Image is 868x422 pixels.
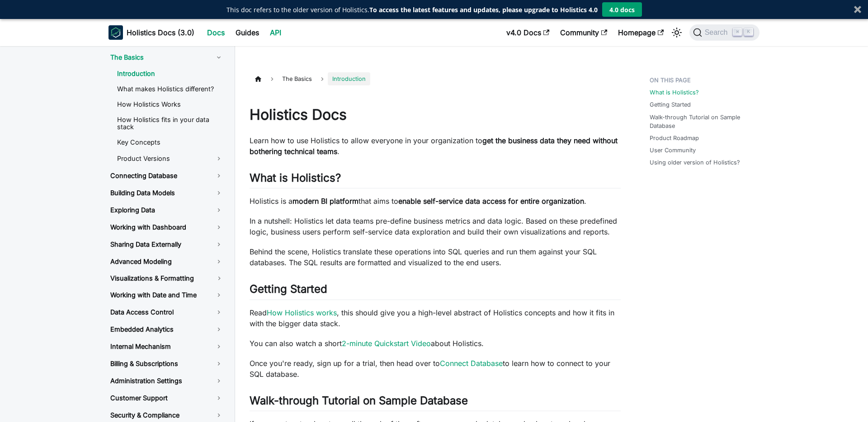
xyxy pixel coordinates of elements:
span: Search [702,28,733,37]
a: Sharing Data Externally [103,237,231,252]
a: What makes Holistics different? [110,82,231,96]
a: How Holistics fits in your data stack [110,113,231,134]
a: Connect Database [440,359,503,368]
a: How Holistics Works [110,98,231,111]
a: HolisticsHolistics Docs (3.0) [108,25,194,40]
p: You can also watch a short about Holistics. [250,338,621,349]
h2: What is Holistics? [250,171,621,188]
a: Home page [250,72,267,85]
a: API [264,25,287,40]
a: Key Concepts [110,136,231,149]
h2: Getting Started [250,282,621,300]
a: Visualizations & Formatting [103,271,208,286]
a: Internal Mechanism [103,339,231,354]
a: Docs [202,25,230,40]
a: What is Holistics? [650,88,699,97]
a: Getting Started [650,100,691,109]
a: 2-minute Quickstart Video [342,339,431,348]
a: Exploring Data [103,202,231,218]
span: The Basics [278,72,316,85]
a: Working with Date and Time [103,287,231,303]
a: v4.0 Docs [501,25,555,40]
strong: To access the latest features and updates, please upgrade to Holistics 4.0 [369,5,598,14]
a: Building Data Models [103,185,231,201]
a: Walk-through Tutorial on Sample Database [650,113,758,130]
p: Once you're ready, sign up for a trial, then head over to to learn how to connect to your SQL dat... [250,358,621,380]
a: Customer Support [103,390,231,406]
span: Introduction [328,72,370,85]
strong: enable self-service data access for entire organization [398,197,584,206]
h1: Holistics Docs [250,106,621,124]
p: Holistics is a that aims to . [250,196,621,206]
p: Learn how to use Holistics to allow everyone in your organization to . [250,135,621,157]
a: Embedded Analytics [103,322,231,337]
a: Using older version of Holistics? [650,158,740,167]
kbd: ⌘ [733,28,742,36]
a: Homepage [613,25,669,40]
a: Data Access Control [103,305,231,320]
a: Working with Dashboard [103,220,231,235]
p: This doc refers to the older version of Holistics. [226,5,598,14]
a: Community [555,25,613,40]
strong: modern BI platform [292,197,359,206]
a: Administration Settings [103,373,231,389]
button: 4.0 docs [602,2,642,17]
a: Product Versions [110,151,231,166]
a: Billing & Subscriptions [103,356,231,371]
a: Advanced Modeling [103,254,231,269]
a: Product Roadmap [650,134,699,142]
button: Switch between dark and light mode (currently light mode) [670,25,684,40]
b: Holistics Docs (3.0) [127,27,194,38]
a: Guides [230,25,264,40]
nav: Breadcrumbs [250,72,621,85]
h2: Walk-through Tutorial on Sample Database [250,394,621,411]
img: Holistics [108,25,123,40]
a: Introduction [110,67,231,80]
p: Read , this should give you a high-level abstract of Holistics concepts and how it fits in with t... [250,307,621,329]
a: The Basics [103,50,231,65]
a: User Community [650,146,696,155]
kbd: K [744,28,753,36]
div: This doc refers to the older version of Holistics.To access the latest features and updates, plea... [226,5,598,14]
p: In a nutshell: Holistics let data teams pre-define business metrics and data logic. Based on thes... [250,216,621,237]
p: Behind the scene, Holistics translate these operations into SQL queries and run them against your... [250,246,621,268]
button: Toggle the collapsible sidebar category 'Visualizations & Formatting' [208,271,231,286]
a: How Holistics works [267,308,337,317]
a: Connecting Database [103,168,231,183]
button: Search [689,24,759,41]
